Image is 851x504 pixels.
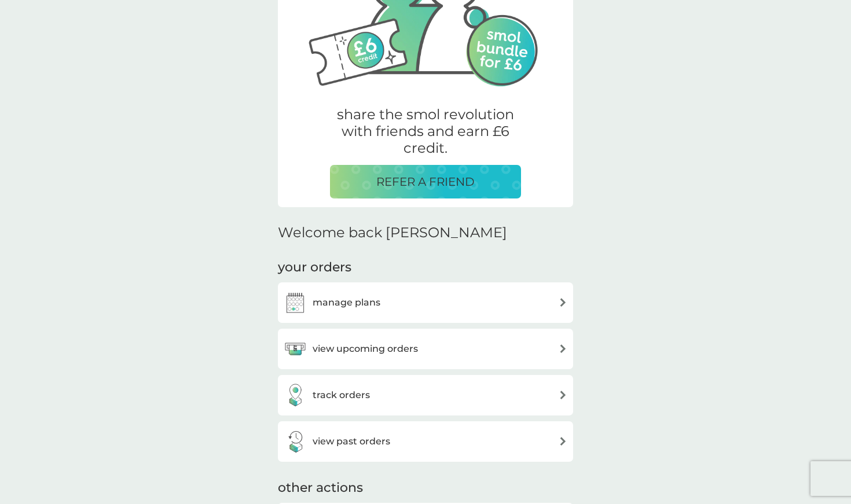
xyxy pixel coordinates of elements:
img: arrow right [559,391,567,399]
p: REFER A FRIEND [376,172,475,191]
h3: view upcoming orders [313,341,418,356]
button: REFER A FRIEND [330,165,521,198]
h3: view past orders [313,434,390,449]
img: arrow right [559,344,567,353]
img: arrow right [559,437,567,446]
img: arrow right [559,298,567,307]
h3: other actions [278,479,363,497]
h2: Welcome back [PERSON_NAME] [278,225,507,241]
p: share the smol revolution with friends and earn £6 credit. [330,106,521,156]
h3: manage plans [313,295,380,310]
h3: track orders [313,388,370,403]
h3: your orders [278,259,351,277]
